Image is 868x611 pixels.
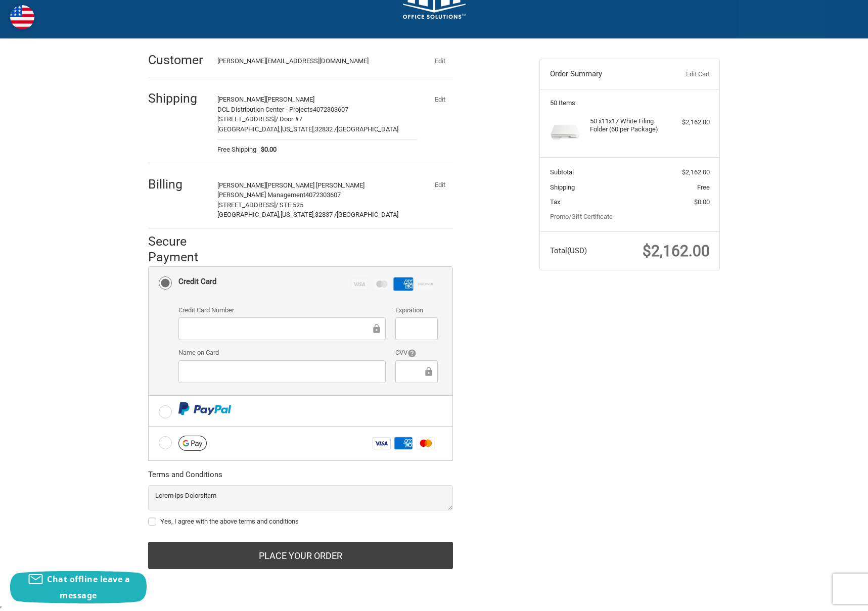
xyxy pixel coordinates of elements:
h3: Order Summary [550,69,660,79]
span: [PERSON_NAME] [PERSON_NAME] [266,181,364,189]
button: Chat offline leave a message [10,571,147,603]
span: / STE 525 [276,201,303,209]
span: [GEOGRAPHIC_DATA], [217,211,281,218]
a: Promo/Gift Certificate [550,213,613,220]
div: Credit Card [178,273,216,290]
span: [STREET_ADDRESS] [217,201,276,209]
span: 4072303607 [313,106,348,113]
span: [US_STATE], [281,125,315,133]
div: $2,162.00 [670,117,710,127]
img: duty and tax information for United States [10,5,34,29]
button: Edit [427,92,453,106]
span: Subtotal [550,168,574,176]
button: Edit [427,54,453,68]
span: Free Shipping [217,145,256,155]
span: Tax [550,198,560,206]
span: [STREET_ADDRESS] [217,115,276,123]
span: Chat offline leave a message [47,574,130,601]
span: DCL Distribution Center - Projects [217,106,313,113]
span: Total (USD) [550,246,587,255]
span: Shipping [550,183,575,191]
h2: Shipping [148,90,207,106]
button: Edit [427,178,453,192]
h2: Billing [148,176,207,192]
button: Place Your Order [148,542,453,569]
span: [GEOGRAPHIC_DATA], [217,125,281,133]
label: Credit Card Number [178,305,386,315]
span: [US_STATE], [281,211,315,218]
div: [PERSON_NAME][EMAIL_ADDRESS][DOMAIN_NAME] [217,56,407,66]
label: Name on Card [178,348,386,358]
iframe: Secure Credit Card Frame - Expiration Date [402,323,430,335]
img: PayPal icon [178,402,232,415]
span: [GEOGRAPHIC_DATA] [337,211,398,218]
span: $0.00 [694,198,710,206]
span: $2,162.00 [643,242,710,260]
label: Yes, I agree with the above terms and conditions [148,518,453,526]
legend: Terms and Conditions [148,469,222,485]
span: $2,162.00 [682,168,710,176]
label: Expiration [395,305,437,315]
h2: Secure Payment [148,233,216,265]
span: / Door #7 [276,115,302,123]
h2: Customer [148,52,207,68]
span: [PERSON_NAME] [217,181,266,189]
iframe: Secure Credit Card Frame - CVV [402,366,423,378]
span: [GEOGRAPHIC_DATA] [337,125,398,133]
span: 32832 / [315,125,337,133]
span: [PERSON_NAME] Management [217,191,305,199]
span: 4072303607 [305,191,341,199]
iframe: Secure Credit Card Frame - Credit Card Number [186,323,371,335]
textarea: Lorem ips Dolorsitam Consectet adipisc Elit sed doei://tem.09i70.utl Etdolor ma aliq://eni.89a16.... [148,485,453,510]
span: [PERSON_NAME] [266,96,314,103]
span: 32837 / [315,211,337,218]
img: Google Pay icon [178,436,207,451]
span: [PERSON_NAME] [217,96,266,103]
iframe: Secure Credit Card Frame - Cardholder Name [186,366,379,378]
label: CVV [395,348,437,358]
h3: 50 Items [550,99,710,107]
span: $0.00 [256,145,277,155]
h4: 50 x 11x17 White Filing Folder (60 per Package) [590,117,667,134]
a: Edit Cart [659,69,709,79]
